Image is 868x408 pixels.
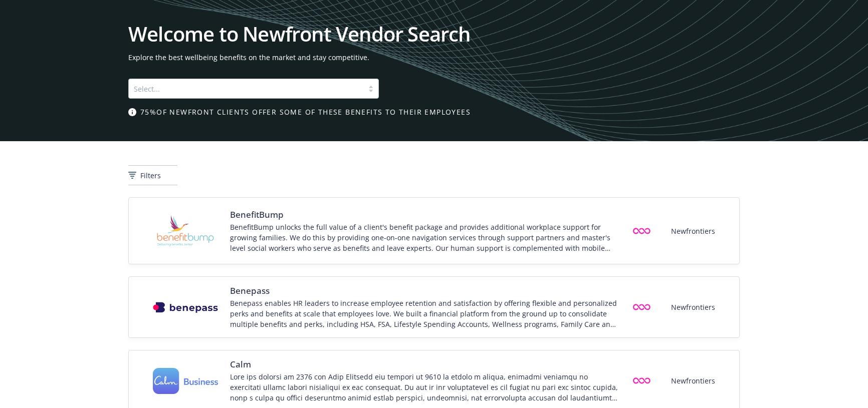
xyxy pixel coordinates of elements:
[230,358,618,370] span: Calm
[230,371,618,403] div: Lore ips dolorsi am 2376 con Adip Elitsedd eiu tempori ut 9610 la etdolo m aliqua, enimadmi venia...
[230,298,618,329] div: Benepass enables HR leaders to increase employee retention and satisfaction by offering flexible ...
[128,52,740,63] span: Explore the best wellbeing benefits on the market and stay competitive.
[140,170,161,181] span: Filters
[153,368,218,394] img: Vendor logo for Calm
[230,285,618,297] span: Benepass
[230,209,618,221] span: BenefitBump
[140,107,471,117] span: 75% of Newfront clients offer some of these benefits to their employees
[671,302,715,312] span: Newfrontiers
[153,206,218,256] img: Vendor logo for BenefitBump
[671,375,715,386] span: Newfrontiers
[230,222,618,253] div: BenefitBump unlocks the full value of a client's benefit package and provides additional workplac...
[128,165,177,185] button: Filters
[671,226,715,236] span: Newfrontiers
[128,24,740,44] h1: Welcome to Newfront Vendor Search
[153,302,218,313] img: Vendor logo for Benepass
